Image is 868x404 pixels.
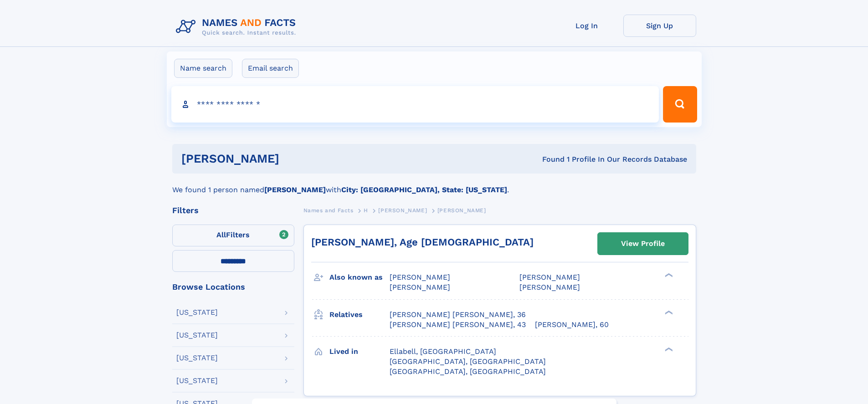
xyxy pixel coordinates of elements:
b: City: [GEOGRAPHIC_DATA], State: [US_STATE] [341,185,507,194]
span: All [216,230,226,239]
span: [PERSON_NAME] [437,207,486,214]
h3: Relatives [329,307,390,322]
a: H [364,205,368,216]
span: [PERSON_NAME] [519,273,580,281]
a: Sign Up [623,15,696,37]
span: [PERSON_NAME] [378,207,427,214]
div: [US_STATE] [176,332,218,339]
div: Filters [172,206,294,215]
span: [PERSON_NAME] [390,283,450,291]
div: View Profile [621,233,665,254]
label: Email search [242,59,299,78]
div: Browse Locations [172,283,294,291]
div: We found 1 person named with . [172,174,696,195]
span: [GEOGRAPHIC_DATA], [GEOGRAPHIC_DATA] [390,357,546,366]
h3: Lived in [329,344,390,359]
b: [PERSON_NAME] [264,185,326,194]
a: [PERSON_NAME], Age [DEMOGRAPHIC_DATA] [311,236,534,248]
div: ❯ [663,346,673,352]
button: Search Button [663,86,697,123]
span: H [364,207,368,214]
span: [PERSON_NAME] [390,273,450,281]
div: Found 1 Profile In Our Records Database [411,154,687,164]
a: [PERSON_NAME] [PERSON_NAME], 36 [390,310,526,320]
a: [PERSON_NAME] [378,205,427,216]
div: [US_STATE] [176,309,218,316]
a: [PERSON_NAME] [PERSON_NAME], 43 [390,320,526,330]
input: search input [171,86,659,123]
img: Logo Names and Facts [172,15,303,39]
a: Names and Facts [303,205,354,216]
label: Name search [174,59,232,78]
h1: [PERSON_NAME] [181,153,411,164]
a: Log In [550,15,623,37]
h3: Also known as [329,270,390,285]
span: Ellabell, [GEOGRAPHIC_DATA] [390,347,496,356]
label: Filters [172,225,294,246]
div: ❯ [663,309,673,315]
div: ❯ [663,272,673,278]
div: [US_STATE] [176,377,218,384]
span: [PERSON_NAME] [519,283,580,291]
div: [US_STATE] [176,354,218,362]
span: [GEOGRAPHIC_DATA], [GEOGRAPHIC_DATA] [390,367,546,376]
a: View Profile [598,233,688,255]
a: [PERSON_NAME], 60 [535,320,609,330]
